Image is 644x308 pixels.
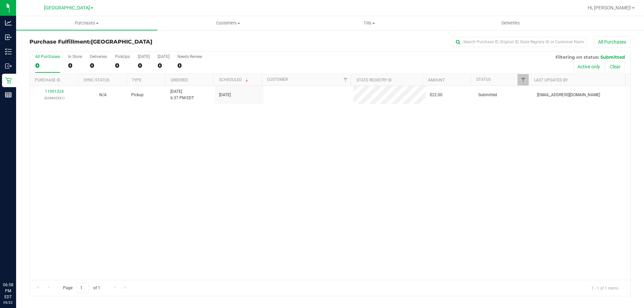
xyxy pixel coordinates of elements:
button: N/A [99,92,107,98]
a: Tills [299,16,440,30]
div: 0 [177,62,202,69]
a: State Registry ID [357,78,392,82]
inline-svg: Retail [5,77,12,84]
a: Last Updated By [534,78,568,82]
a: Type [132,78,142,82]
span: Submitted [478,92,497,98]
input: Search Purchase ID, Original ID, State Registry ID or Customer Name... [453,37,587,47]
a: Customer [267,77,288,82]
span: Customers [158,20,298,26]
span: 1 - 1 of 1 items [586,283,624,293]
a: 11991324 [45,89,64,94]
span: Purchases [16,20,157,26]
span: Filtering on status: [555,54,599,60]
span: Pickup [131,92,144,98]
div: 0 [90,62,107,69]
inline-svg: Analytics [5,19,12,26]
span: Tills [299,20,439,26]
button: All Purchases [594,36,631,48]
span: Hi, [PERSON_NAME]! [588,5,631,10]
a: Filter [340,74,351,85]
span: [DATE] [219,92,231,98]
div: 0 [115,62,130,69]
span: [GEOGRAPHIC_DATA] [44,5,90,11]
div: [DATE] [158,54,169,59]
span: [GEOGRAPHIC_DATA] [91,39,152,45]
a: Purchases [16,16,157,30]
a: Deliveries [440,16,581,30]
inline-svg: Inbound [5,34,12,41]
div: In Store [68,54,82,59]
a: Amount [428,78,445,82]
iframe: Resource center [7,254,27,274]
span: Submitted [600,54,625,60]
inline-svg: Reports [5,91,12,98]
span: Page of 1 [57,283,106,293]
inline-svg: Inventory [5,48,12,55]
div: 0 [158,62,169,69]
div: 0 [35,62,60,69]
p: 06:58 PM EDT [3,282,13,300]
span: Not Applicable [99,93,107,97]
a: Purchase ID [35,78,60,82]
span: [DATE] 6:37 PM EDT [170,88,194,101]
a: Sync Status [84,78,109,82]
button: Active only [573,61,604,72]
a: Scheduled [219,77,250,82]
div: Deliveries [90,54,107,59]
div: Needs Review [177,54,202,59]
div: [DATE] [138,54,150,59]
button: Clear [605,61,625,72]
div: 0 [138,62,150,69]
a: Filter [518,74,529,85]
span: Deliveries [492,20,529,26]
p: 09/22 [3,300,13,305]
div: All Purchases [35,54,60,59]
a: Status [476,77,491,82]
div: PickUps [115,54,130,59]
a: Ordered [171,78,188,82]
span: $22.00 [430,92,442,98]
h3: Purchase Fulfillment: [30,39,230,45]
span: [EMAIL_ADDRESS][DOMAIN_NAME] [537,92,600,98]
p: (326842331) [34,95,74,101]
inline-svg: Outbound [5,63,12,69]
div: 0 [68,62,82,69]
input: 1 [77,283,89,293]
a: Customers [157,16,299,30]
